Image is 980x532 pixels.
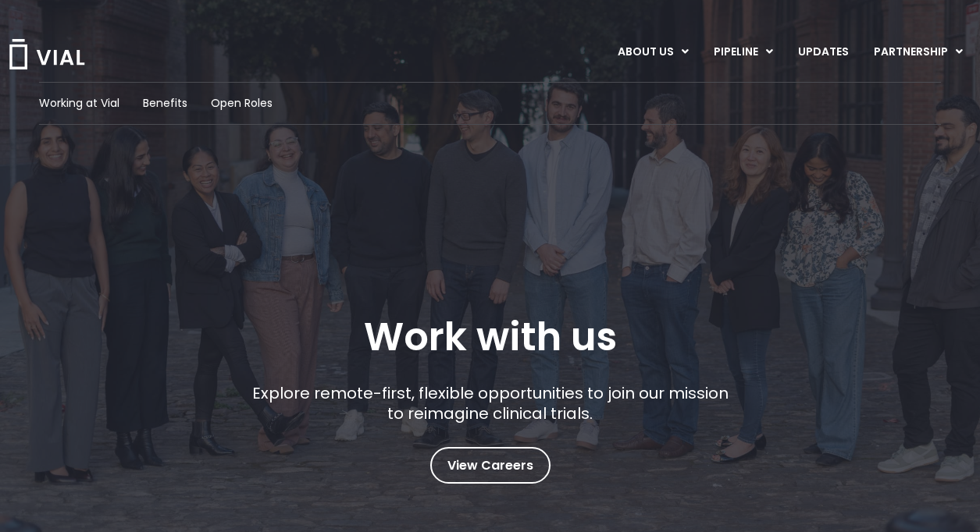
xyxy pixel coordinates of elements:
[8,39,86,69] img: Vial Logo
[211,95,273,112] a: Open Roles
[364,314,617,360] h1: Work with us
[786,39,861,66] a: UPDATES
[861,39,975,66] a: PARTNERSHIPMenu Toggle
[447,456,533,476] span: View Careers
[143,95,187,112] a: Benefits
[701,39,785,66] a: PIPELINEMenu Toggle
[605,39,700,66] a: ABOUT USMenu Toggle
[430,447,551,484] a: View Careers
[39,95,119,112] a: Working at Vial
[246,383,734,424] p: Explore remote-first, flexible opportunities to join our mission to reimagine clinical trials.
